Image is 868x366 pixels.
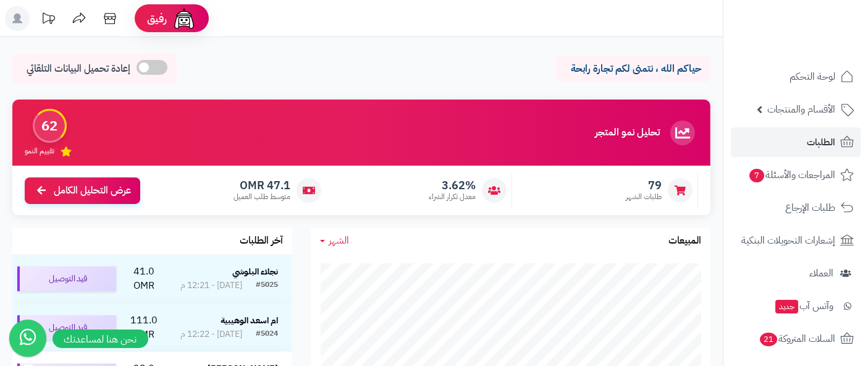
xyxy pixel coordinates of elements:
[759,330,835,347] span: السلات المتروكة
[748,166,835,184] span: المراجعات والأسئلة
[180,279,242,292] div: [DATE] - 12:21 م
[17,315,116,340] div: قيد التوصيل
[790,68,835,85] span: لوحة التحكم
[17,266,116,291] div: قيد التوصيل
[767,101,835,118] span: الأقسام والمنتجات
[668,236,701,247] h3: المبيعات
[256,279,278,292] div: #5025
[749,169,764,182] span: 7
[731,127,861,157] a: الطلبات
[147,11,167,26] span: رفيق
[785,199,835,216] span: طلبات الإرجاع
[234,179,290,192] span: 47.1 OMR
[760,333,777,346] span: 21
[731,226,861,255] a: إشعارات التحويلات البنكية
[429,179,476,192] span: 3.62%
[731,258,861,288] a: العملاء
[256,328,278,341] div: #5024
[240,236,283,247] h3: آخر الطلبات
[595,127,660,138] h3: تحليل نمو المتجر
[25,177,140,204] a: عرض التحليل الكامل
[329,233,349,248] span: الشهر
[25,146,54,156] span: تقييم النمو
[807,134,835,151] span: الطلبات
[731,193,861,223] a: طلبات الإرجاع
[775,300,798,313] span: جديد
[172,6,196,31] img: ai-face.png
[731,291,861,321] a: وآتس آبجديد
[731,62,861,91] a: لوحة التحكم
[626,192,662,202] span: طلبات الشهر
[565,62,701,76] p: حياكم الله ، نتمنى لكم تجارة رابحة
[54,184,131,198] span: عرض التحليل الكامل
[121,304,166,352] td: 111.0 OMR
[234,192,290,202] span: متوسط طلب العميل
[121,255,166,303] td: 41.0 OMR
[626,179,662,192] span: 79
[33,6,64,34] a: تحديثات المنصة
[429,192,476,202] span: معدل تكرار الشراء
[774,297,833,315] span: وآتس آب
[731,324,861,354] a: السلات المتروكة21
[232,265,278,278] strong: نجلاء البلوشي
[27,62,130,76] span: إعادة تحميل البيانات التلقائي
[741,232,835,249] span: إشعارات التحويلات البنكية
[180,328,242,341] div: [DATE] - 12:22 م
[320,234,349,248] a: الشهر
[731,160,861,190] a: المراجعات والأسئلة7
[809,265,833,282] span: العملاء
[221,314,278,327] strong: ام اسعد الوهيبية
